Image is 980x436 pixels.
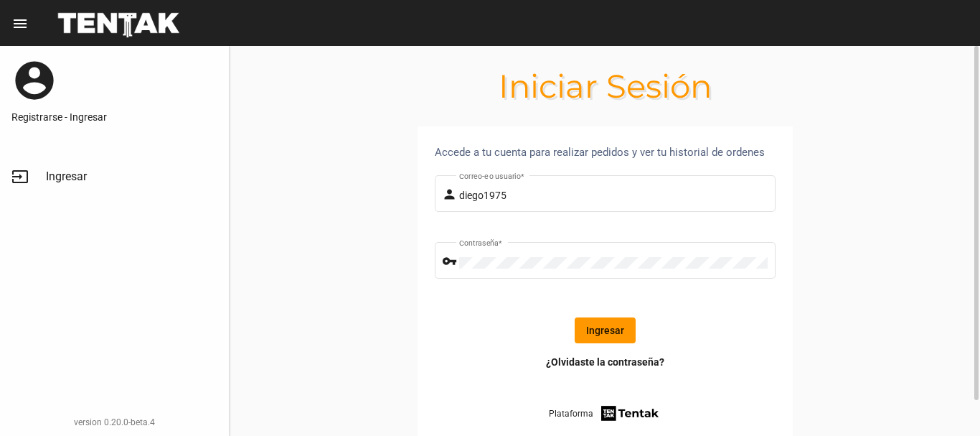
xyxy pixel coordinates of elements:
[46,170,87,184] span: Ingresar
[11,57,57,103] mat-icon: account_circle
[442,253,459,270] mat-icon: vpn_key
[442,186,459,203] mat-icon: person
[230,75,980,98] h1: Iniciar Sesión
[11,168,29,185] mat-icon: input
[549,404,661,423] a: Plataforma
[549,407,593,421] span: Plataforma
[599,404,661,423] img: tentak-firm.png
[11,15,29,32] mat-icon: menu
[11,415,217,430] div: version 0.20.0-beta.4
[546,355,664,369] a: ¿Olvidaste la contraseña?
[11,110,217,124] a: Registrarse - Ingresar
[575,317,636,343] button: Ingresar
[435,144,776,161] div: Accede a tu cuenta para realizar pedidos y ver tu historial de ordenes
